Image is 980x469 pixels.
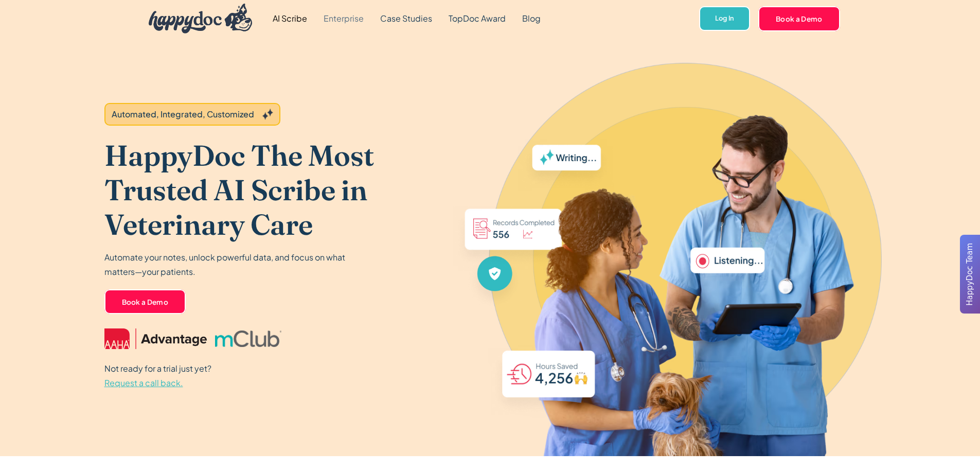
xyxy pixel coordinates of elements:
[104,138,452,242] h1: HappyDoc The Most Trusted AI Scribe in Veterinary Care
[104,361,211,390] p: Not ready for a trial just yet?
[758,6,840,31] a: Book a Demo
[262,109,273,120] img: Grey sparkles.
[104,377,183,388] span: Request a call back.
[112,108,254,120] div: Automated, Integrated, Customized
[215,331,281,347] img: mclub logo
[140,1,253,36] a: home
[104,250,351,279] p: Automate your notes, unlock powerful data, and focus on what matters—your patients.
[149,4,253,33] img: HappyDoc Logo: A happy dog with his ear up, listening.
[104,328,207,349] img: AAHA Advantage logo
[104,289,186,314] a: Book a Demo
[699,6,750,31] a: Log In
